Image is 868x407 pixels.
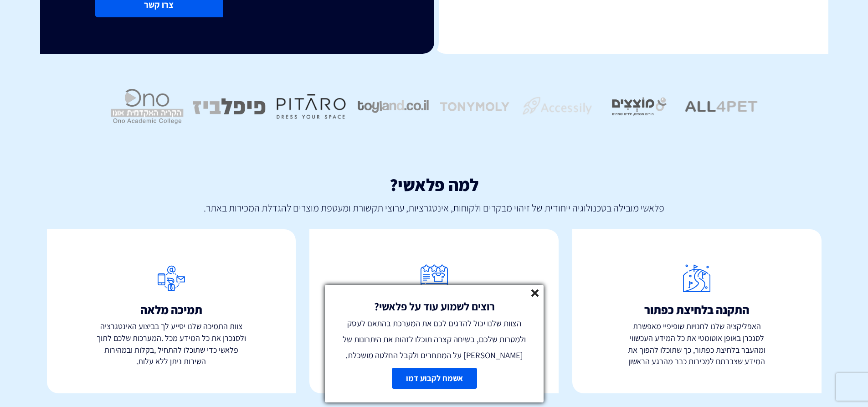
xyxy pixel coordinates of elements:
p: האפליקציה שלנו לחנויות שופיפיי מאפשרת לסנכרן באופן אוטומטי את כל המידע העכשווי ומהעבר בלחיצת כפתו... [572,320,822,367]
img: pipl.png [193,79,266,134]
h4: תמיכה מלאה [47,303,296,316]
h4: התקנה בלחיצת כפתור [572,303,822,316]
img: ono.png [111,79,184,134]
img: all.png [685,79,758,134]
p: צוות התמיכה שלנו יסייע לך בביצוע האינטגרציה ולסנכרן את כל המידע מכל .המערכות שלכם לתוך פלאשי כדי ... [47,320,296,367]
img: acess.png [521,79,594,134]
img: mots.png [603,79,676,134]
img: toyland_old.png [357,79,430,134]
img: tonymoly.png [439,79,512,134]
p: פלאשי מובילה בטכנולוגיה ייחודית של זיהוי מבקרים ולקוחות, אינטגרציות, ערוצי תקשורת ומעטפת מוצרים ל... [47,194,822,215]
img: pitaro.png [275,79,348,134]
h3: למה פלאשי? [47,175,822,195]
p: שלחו את המסר הנכון, ללקוח הנכון, בזמן הנכון ובערוץ הנכון, כדי לספק ללקוחות שלך חווית קניה מותאמת ... [309,320,559,367]
h4: תגדילו מכירות בפחות מאמץ [309,303,559,316]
